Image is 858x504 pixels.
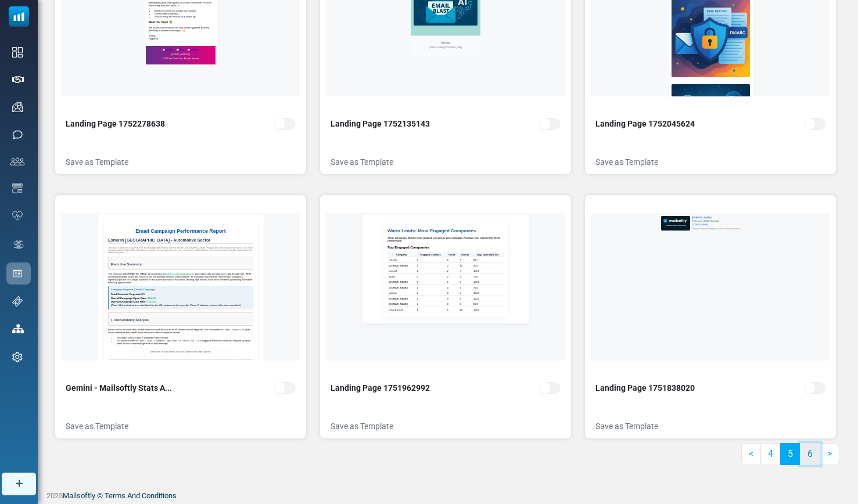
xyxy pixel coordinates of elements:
img: sms-icon.png [12,129,23,140]
a: 5 [780,443,800,465]
img: email-templates-icon.svg [12,183,23,193]
span: translation missing: en.layouts.footer.terms_and_conditions [105,491,177,500]
span: Landing Page 1751962992 [331,382,430,394]
span: Landing Page 1752278638 [66,118,165,130]
a: Save as Template [331,422,393,431]
img: support-icon.svg [12,296,23,307]
a: 6 [800,443,820,465]
a: Mailsoftly © [63,491,103,500]
a: Previous [741,443,761,465]
a: Save as Template [66,422,128,431]
nav: Pages [741,443,839,474]
img: contacts-icon.svg [10,157,24,165]
span: Landing Page 1751838020 [595,382,695,394]
img: landing_pages.svg [12,268,23,279]
a: Save as Template [595,157,658,167]
a: Save as Template [331,157,393,167]
a: Next [820,443,839,465]
a: Save as Template [595,422,658,431]
img: campaigns-icon.png [12,102,23,112]
img: mailsoftly_icon_blue_white.svg [9,6,29,27]
a: Terms And Conditions [105,491,177,500]
a: Save as Template [66,157,128,167]
img: domain-health-icon.svg [12,211,23,220]
img: settings-icon.svg [12,352,23,362]
span: Landing Page 1752045624 [595,118,695,130]
a: 4 [760,443,781,465]
span: Gemini - Mailsoftly Stats A... [66,382,172,394]
img: dashboard-icon.svg [12,47,23,57]
span: Landing Page 1752135143 [331,118,430,130]
img: workflow.svg [12,238,25,251]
